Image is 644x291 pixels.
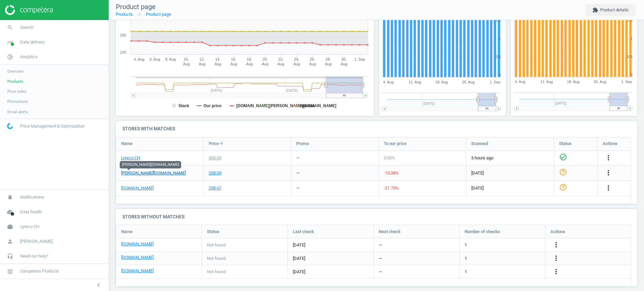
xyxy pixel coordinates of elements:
[301,103,315,108] tspan: median
[465,229,500,235] span: Number of checks
[471,185,549,191] span: [DATE]
[559,153,567,161] i: check_circle_outline
[293,62,300,66] tspan: Aug
[7,69,23,74] span: Overview
[95,281,103,289] i: chevron_left
[121,241,154,247] a: [DOMAIN_NAME]
[293,229,314,235] span: Last check
[4,220,16,233] i: work
[247,57,252,61] tspan: 18.
[603,141,618,147] span: Actions
[219,140,224,146] i: arrow_downward
[627,55,632,59] text: 0.5
[20,268,59,274] span: Competera Products
[293,269,368,275] span: [DATE]
[20,39,45,45] span: Data delivery
[121,268,154,274] a: [DOMAIN_NAME]
[559,183,567,191] i: help_outline
[278,62,284,66] tspan: Aug
[604,154,612,162] button: more_vert
[384,155,395,160] span: 0.00 %
[465,269,467,275] span: 1
[246,62,253,66] tspan: Aug
[604,184,612,192] i: more_vert
[165,57,176,61] tspan: 8. Aug
[4,51,16,63] i: pie_chart_outlined
[296,170,300,176] div: —
[7,109,28,115] span: Email alerts
[294,57,299,61] tspan: 24.
[435,80,448,84] tspan: 18. Aug
[120,161,181,168] div: [PERSON_NAME][DOMAIN_NAME]
[604,169,612,177] i: more_vert
[270,103,336,108] tspan: [PERSON_NAME][DOMAIN_NAME]
[5,5,53,15] img: ajHJNr6hYgQAAAAASUVORK5CYII=
[231,57,236,61] tspan: 16.
[515,80,525,84] tspan: 4. Aug
[121,155,140,161] a: Lyreco CH
[116,3,156,11] span: Product page
[296,141,309,147] span: Promo
[499,36,501,40] text: 1
[121,170,186,176] a: [PERSON_NAME][DOMAIN_NAME]
[20,253,48,259] span: Need our help?
[592,7,598,13] i: extension
[379,242,382,248] span: —
[278,57,283,61] tspan: 22.
[496,55,501,59] text: 0.5
[296,155,300,161] div: —
[379,256,382,262] span: —
[552,254,560,262] i: more_vert
[120,50,126,54] text: 225
[207,256,226,262] span: Not found
[199,62,206,66] tspan: Aug
[209,185,221,191] div: 238.67
[379,229,400,235] span: Next check
[7,123,13,129] img: wGWNvw8QSZomAAAAABJRU5ErkJggg==
[540,80,553,84] tspan: 11. Aug
[262,62,269,66] tspan: Aug
[4,206,16,218] i: cloud_done
[496,18,501,22] text: 1.5
[209,141,219,147] span: Price
[4,250,16,263] i: headset_mic
[7,79,23,84] span: Products
[207,269,226,275] span: Not found
[552,254,560,263] button: more_vert
[326,57,331,61] tspan: 28.
[567,80,579,84] tspan: 18. Aug
[296,185,300,191] div: —
[184,57,189,61] tspan: 10.
[490,80,500,84] tspan: 1. Sep
[384,141,407,147] span: To our price
[355,57,365,61] tspan: 1. Sep
[178,103,189,108] tspan: Stack
[341,62,347,66] tspan: Aug
[471,170,549,176] span: [DATE]
[121,141,132,147] span: Name
[630,73,632,77] text: 0
[20,224,39,230] span: Lyreco CH
[341,57,346,61] tspan: 30.
[604,184,612,193] button: more_vert
[116,12,133,17] a: Products
[90,281,107,289] button: chevron_left
[146,12,171,17] a: Product page
[116,209,637,225] h4: Stores without matches
[630,36,632,40] text: 1
[499,73,501,77] text: 0
[209,170,221,176] div: 258.09
[215,62,221,66] tspan: Aug
[604,169,612,177] button: more_vert
[7,99,28,104] span: Promotions
[20,54,38,60] span: Analytics
[20,24,34,30] span: Search
[207,229,219,235] span: Status
[20,209,42,215] span: Data health
[293,256,368,262] span: [DATE]
[120,33,126,37] text: 250
[230,62,237,66] tspan: Aug
[4,36,16,49] i: timeline
[559,141,572,147] span: Status
[585,4,636,16] button: extensionProduct details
